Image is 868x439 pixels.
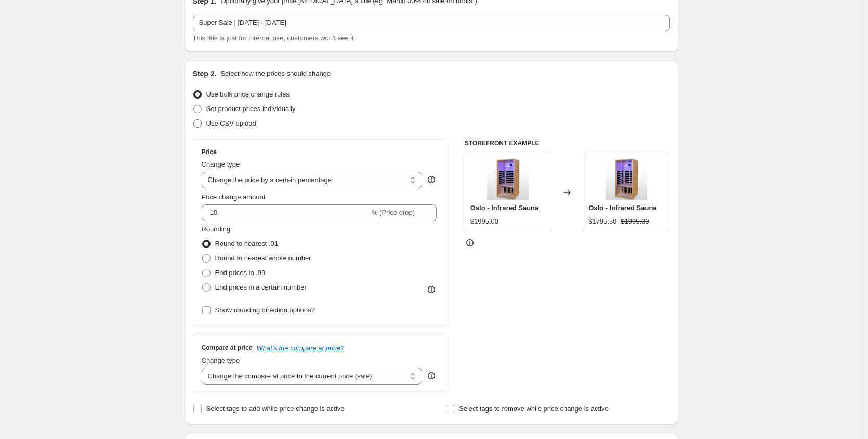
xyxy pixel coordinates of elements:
span: Set product prices individually [206,105,296,113]
span: Round to nearest .01 [215,240,278,248]
div: help [426,371,437,381]
span: Select tags to add while price change is active [206,405,345,413]
input: -15 [202,204,370,221]
button: What's the compare at price? [257,344,345,352]
span: This title is just for internal use, customers won't see it [193,34,354,42]
span: Select tags to remove while price change is active [459,405,609,413]
span: Change type [202,356,240,364]
span: Oslo - Infrared Sauna [470,204,538,212]
input: 30% off holiday sale [193,15,670,31]
img: Oslo_FINAL_80x.png [487,158,529,200]
span: Price change amount [202,193,266,201]
span: Round to nearest whole number [215,254,311,262]
div: $1995.00 [470,216,498,227]
h6: STOREFRONT EXAMPLE [465,139,670,147]
span: Rounding [202,225,231,233]
img: Oslo_FINAL_80x.png [606,158,647,200]
div: $1795.50 [588,216,616,227]
span: End prices in a certain number [215,283,307,291]
span: Change type [202,160,240,168]
span: End prices in .99 [215,269,266,277]
span: % (Price drop) [372,209,415,216]
span: Use CSV upload [206,119,256,127]
h2: Step 2. [193,68,217,79]
div: help [426,174,437,185]
span: Oslo - Infrared Sauna [588,204,656,212]
h3: Compare at price [202,344,253,352]
span: Use bulk price change rules [206,90,290,98]
p: Select how the prices should change [220,68,331,79]
span: Show rounding direction options? [215,306,315,314]
h3: Price [202,148,217,156]
strike: $1995.00 [621,216,649,227]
